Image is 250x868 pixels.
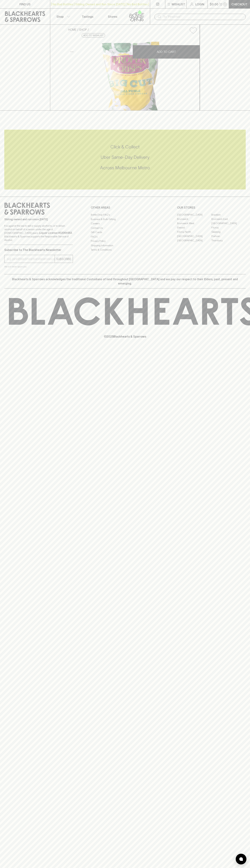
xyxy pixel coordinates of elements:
div: Call to action block [4,130,246,189]
a: [GEOGRAPHIC_DATA] [177,213,211,217]
a: Braddon [211,213,246,217]
a: Contact Us [91,226,159,230]
p: SUBSCRIBE [56,257,71,261]
input: e.g. jane@blackheartsandsparrows.com.au [7,256,55,262]
a: SHOP [79,28,87,31]
a: [GEOGRAPHIC_DATA] [211,221,246,225]
h5: Click & Collect [4,144,246,150]
p: ADD TO CART [157,50,176,54]
a: Fitzroy North [177,230,211,234]
a: Privacy Policy [91,239,159,243]
a: Geelong [211,230,246,234]
p: Sibling owned and run since [DATE] [4,218,73,221]
button: Add to wishlist [188,26,198,35]
h5: Across Melbourne Metro [4,165,246,171]
button: Add to wishlist [82,33,105,38]
a: Thornbury [211,238,246,243]
a: [GEOGRAPHIC_DATA] [177,234,211,238]
p: 0 [224,3,226,5]
button: Shop [50,9,75,24]
a: Prahran [211,234,246,238]
a: Brunswick [177,217,211,221]
p: We will never spam you [4,265,73,268]
p: FIND US [19,2,31,6]
p: $0.00 [210,2,218,6]
a: Bottle Drop FAQ's [91,213,159,217]
a: FAQ's [91,235,159,239]
p: It is against the law to sell or supply alcohol to, or to obtain alcohol on behalf of a person un... [4,224,73,242]
img: 34130.png [65,37,200,110]
button: ADD TO CART [133,45,200,59]
img: bubble-icon [239,857,243,861]
a: HOME [68,28,76,31]
p: Blackhearts & Sparrows acknowledges the traditional Custodians of land throughout [GEOGRAPHIC_DAT... [7,277,243,286]
p: Stores [108,14,117,19]
button: SUBSCRIBE [55,255,73,263]
a: Careers [91,221,159,226]
h5: Uber Same-Day Delivery [4,154,246,160]
a: Fitzroy [211,225,246,230]
p: Checkout [231,2,247,6]
p: OUR STORES [177,205,246,210]
p: Subscribe to The Blackhearts Newsletter [4,248,73,252]
p: OTHER AREAS [91,205,159,210]
a: Brunswick West [177,221,211,225]
p: Wishlist [172,2,185,6]
p: Tastings [82,14,93,19]
a: Brunswick East [211,217,246,221]
p: Login [195,2,204,6]
a: [GEOGRAPHIC_DATA] [177,238,211,243]
a: Stores [100,9,125,24]
strong: Liquor License #32064953 [39,231,72,234]
a: Elwood [177,225,211,230]
a: Tastings [75,9,100,24]
p: Shop [56,14,64,19]
a: Business & Bulk Gifting [91,217,159,221]
a: Terms & Conditions [91,248,159,252]
a: Gift Cards [91,230,159,235]
a: Shipping Information [91,243,159,248]
input: Try "Pinot noir" [163,14,243,20]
